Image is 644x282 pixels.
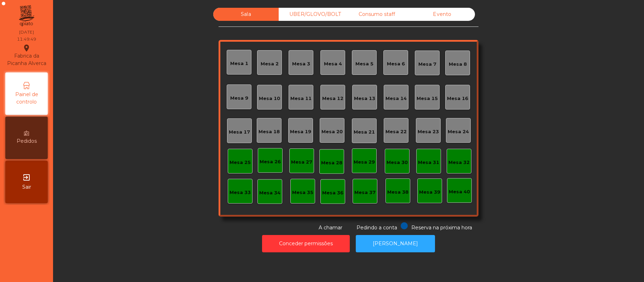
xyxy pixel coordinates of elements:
span: Pedindo a conta [356,224,397,231]
div: Mesa 7 [418,61,436,68]
button: Conceder permissões [262,235,350,252]
div: Mesa 25 [230,159,251,166]
div: Mesa 6 [387,60,405,67]
span: Sair [22,183,31,191]
img: qpiato [18,4,35,28]
div: Mesa 17 [229,129,250,136]
div: Mesa 3 [292,60,310,67]
div: Mesa 12 [322,95,343,102]
div: Mesa 11 [290,95,312,102]
div: Mesa 23 [418,128,439,135]
div: Mesa 36 [322,189,343,196]
div: Mesa 22 [385,128,407,135]
div: Mesa 35 [292,189,313,196]
div: UBER/GLOVO/BOLT [279,8,344,21]
div: Fabrica da Picanha Alverca [6,44,47,67]
div: Mesa 16 [447,95,468,102]
div: Mesa 34 [259,189,280,196]
div: Mesa 28 [321,159,342,166]
div: Mesa 20 [321,128,343,135]
div: Sala [213,8,279,21]
div: Mesa 40 [449,188,470,195]
div: Mesa 39 [419,189,440,196]
div: Mesa 19 [290,128,311,135]
div: Mesa 15 [417,95,438,102]
div: Consumo staff [344,8,410,21]
div: Mesa 14 [385,95,407,102]
div: Mesa 31 [418,159,439,166]
div: Mesa 9 [230,95,248,102]
div: Mesa 13 [354,95,375,102]
span: Reserva na próxima hora [411,224,472,231]
div: Mesa 2 [261,60,279,67]
div: Mesa 26 [260,158,281,165]
span: A chamar [319,224,342,231]
div: Mesa 10 [259,95,280,102]
div: Mesa 27 [291,159,312,166]
div: Mesa 32 [448,159,470,166]
span: Painel de controlo [7,91,46,106]
div: Mesa 18 [259,128,280,135]
button: [PERSON_NAME] [356,235,435,252]
div: Mesa 37 [354,189,376,196]
div: Mesa 24 [448,128,469,135]
div: 11:49:49 [17,36,36,42]
i: location_on [22,44,31,52]
span: Pedidos [17,137,37,145]
div: Mesa 30 [387,159,408,166]
div: Mesa 8 [449,61,467,68]
div: Mesa 5 [355,60,373,67]
i: exit_to_app [22,173,31,182]
div: Mesa 29 [354,159,375,166]
div: Evento [410,8,475,21]
div: Mesa 21 [354,129,375,136]
div: Mesa 33 [230,189,251,196]
div: Mesa 1 [230,60,248,67]
div: Mesa 38 [387,189,408,196]
div: Mesa 4 [324,60,342,67]
div: [DATE] [19,29,34,35]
